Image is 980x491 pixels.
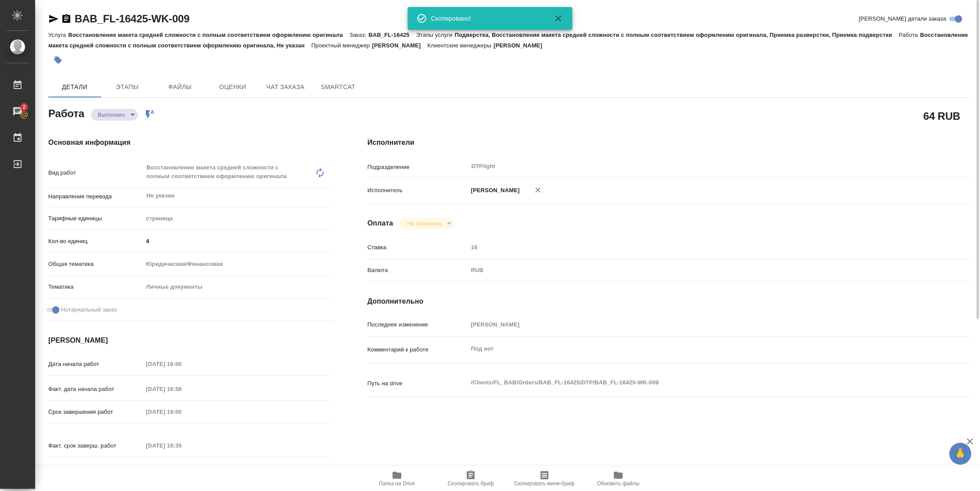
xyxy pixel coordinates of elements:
[48,32,68,38] p: Услуга
[372,42,427,49] p: [PERSON_NAME]
[48,168,143,177] p: Вид работ
[367,163,468,172] p: Подразделение
[48,335,332,346] h4: [PERSON_NAME]
[143,358,220,370] input: Пустое поле
[48,14,59,24] button: Скопировать ссылку для ЯМессенджера
[468,186,520,195] p: [PERSON_NAME]
[400,218,454,229] div: Выполнен
[61,14,72,24] button: Скопировать ссылку
[143,211,332,226] div: страница
[317,82,359,93] span: SmartCat
[427,42,494,49] p: Клиентские менеджеры
[431,14,541,23] div: Скопировано!
[48,237,143,246] p: Кол-во единиц
[494,42,549,49] p: [PERSON_NAME]
[514,480,574,487] span: Скопировать мини-бриф
[953,444,968,463] span: 🙏
[508,466,581,491] button: Скопировать мини-бриф
[468,263,920,278] div: RUB
[468,341,920,356] textarea: Под нот
[48,192,143,201] p: Направление перевода
[143,462,220,475] input: ✎ Введи что-нибудь
[106,82,148,93] span: Этапы
[17,103,31,111] span: 2
[447,480,494,487] span: Скопировать бриф
[367,218,393,229] h4: Оплата
[48,464,143,473] p: Срок завершения услуги
[949,443,971,465] button: 🙏
[379,480,415,487] span: Папка на Drive
[143,405,220,418] input: Пустое поле
[367,320,468,329] p: Последнее изменение
[68,32,349,38] p: Восстановление макета средней сложности с полным соответствием оформлению оригинала
[143,257,332,272] div: Юридическая/Финансовая
[95,111,127,118] button: Выполнен
[468,375,920,390] textarea: /Clients/FL_BAB/Orders/BAB_FL-16425/DTP/BAB_FL-16425-WK-009
[48,105,84,121] h2: Работа
[468,318,920,331] input: Пустое поле
[48,137,332,148] h4: Основная информация
[434,466,508,491] button: Скопировать бриф
[48,360,143,369] p: Дата начала работ
[367,186,468,195] p: Исполнитель
[367,266,468,275] p: Валюта
[311,42,372,49] p: Проектный менеджер
[143,383,220,395] input: Пустое поле
[528,180,548,200] button: Удалить исполнителя
[404,220,443,227] button: Не оплачена
[48,214,143,223] p: Тарифные единицы
[48,260,143,269] p: Общая тематика
[367,379,468,388] p: Путь на drive
[923,108,960,123] h2: 64 RUB
[548,13,569,24] button: Закрыть
[454,32,898,38] p: Подверстка, Восстановление макета средней сложности с полным соответствием оформлению оригинала, ...
[212,82,254,93] span: Оценки
[48,441,143,450] p: Факт. срок заверш. работ
[91,109,138,121] div: Выполнен
[48,385,143,394] p: Факт. дата начала работ
[360,466,434,491] button: Папка на Drive
[597,480,640,487] span: Обновить файлы
[349,32,368,38] p: Заказ:
[367,243,468,252] p: Ставка
[54,82,96,93] span: Детали
[143,235,332,247] input: ✎ Введи что-нибудь
[416,32,455,38] p: Этапы услуги
[899,32,920,38] p: Работа
[143,439,220,452] input: Пустое поле
[367,137,970,148] h4: Исполнители
[368,32,416,38] p: BAB_FL-16425
[48,408,143,416] p: Срок завершения работ
[367,345,468,354] p: Комментарий к работе
[75,13,190,25] a: BAB_FL-16425-WK-009
[143,280,332,294] div: Личные документы
[48,50,68,70] button: Добавить тэг
[48,283,143,291] p: Тематика
[2,100,33,122] a: 2
[61,305,117,314] span: Нотариальный заказ
[159,82,201,93] span: Файлы
[367,296,970,307] h4: Дополнительно
[581,466,655,491] button: Обновить файлы
[468,241,920,254] input: Пустое поле
[264,82,306,93] span: Чат заказа
[859,14,946,23] span: [PERSON_NAME] детали заказа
